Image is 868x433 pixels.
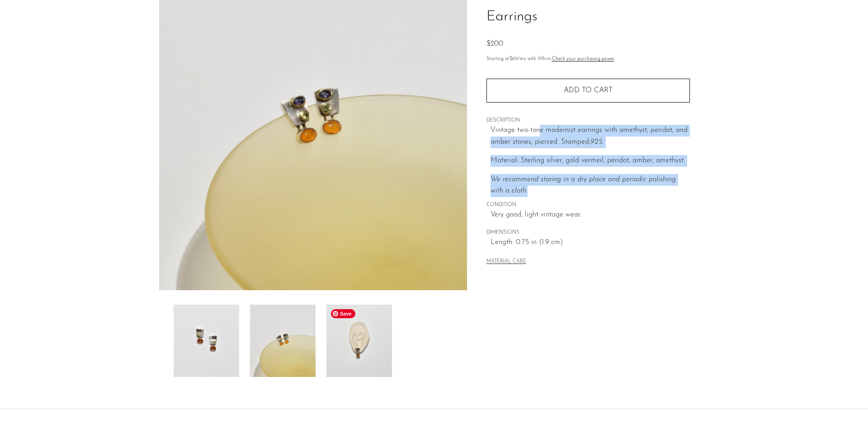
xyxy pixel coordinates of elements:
[491,209,690,221] span: Very good; light vintage wear.
[250,305,316,377] img: Amethyst Peridot Amber Earrings
[552,56,614,61] a: Check your purchasing power - Learn more about Affirm Financing (opens in modal)
[564,87,613,94] span: Add to cart
[491,237,690,249] span: Length: 0.75 in (1.9 cm)
[486,229,690,237] span: DIMENSIONS
[486,117,690,125] span: DESCRIPTION
[486,79,690,102] button: Add to cart
[486,201,690,209] span: CONDITION
[174,305,239,377] img: Amethyst Peridot Amber Earrings
[491,176,676,195] i: We recommend storing in a dry place and periodic polishing with a cloth.
[491,155,690,167] p: Material: Sterling silver, gold vermeil, peridot, amber, amethyst.
[331,309,355,318] span: Save
[486,40,503,47] span: $200
[486,55,690,63] p: Starting at /mo with Affirm.
[486,259,526,265] button: MATERIAL CARE
[491,125,690,148] p: Vintage two-tone modernist earrings with amethyst, peridot, and amber stones, pierced. Stamped,
[590,138,604,146] em: 925.
[509,56,518,61] span: $69
[326,305,392,377] img: Amethyst Peridot Amber Earrings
